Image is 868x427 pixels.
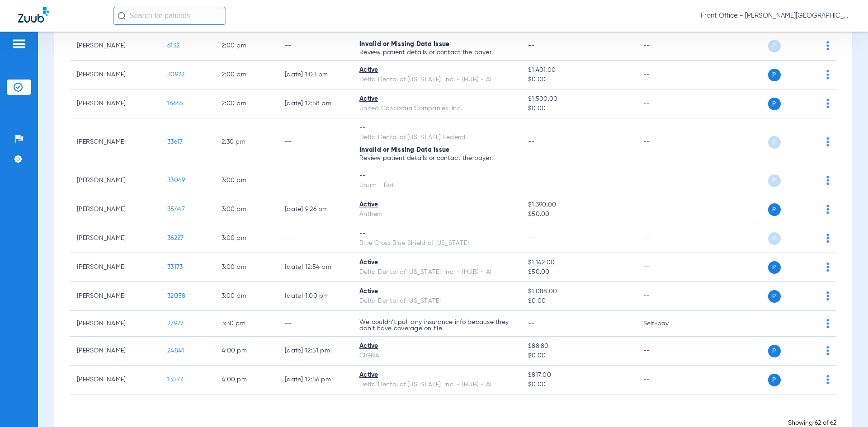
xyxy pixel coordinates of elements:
td: 3:00 PM [214,166,278,195]
td: [PERSON_NAME] [70,166,160,195]
span: $0.00 [528,104,628,113]
span: $1,142.00 [528,258,628,267]
div: Delta Dental of [US_STATE], Inc. - (HUB) - AI [359,75,514,84]
span: -- [528,139,535,145]
td: [PERSON_NAME] [70,118,160,166]
td: -- [636,337,697,366]
input: Search for patients [113,7,226,25]
img: group-dot-blue.svg [826,375,829,384]
span: $0.00 [528,351,628,361]
td: 3:00 PM [214,253,278,282]
span: $817.00 [528,371,628,380]
span: $1,390.00 [528,200,628,210]
span: 27977 [167,320,184,327]
img: group-dot-blue.svg [826,234,829,243]
span: P [768,40,781,52]
img: group-dot-blue.svg [826,70,829,79]
img: group-dot-blue.svg [826,99,829,108]
td: 3:00 PM [214,282,278,311]
td: [PERSON_NAME] [70,311,160,337]
td: [DATE] 9:26 PM [278,195,352,224]
span: Invalid or Missing Data Issue [359,41,449,47]
img: group-dot-blue.svg [826,176,829,185]
p: Review patient details or contact the payer. [359,49,514,56]
td: [PERSON_NAME] [70,32,160,61]
div: Active [359,94,514,104]
td: 3:00 PM [214,224,278,253]
div: Delta Dental of [US_STATE] [359,296,514,306]
span: 30922 [167,71,184,78]
td: -- [636,166,697,195]
img: group-dot-blue.svg [826,291,829,300]
span: 33617 [167,139,183,145]
span: 24841 [167,347,184,354]
span: $1,500.00 [528,94,628,104]
img: hamburger-icon [12,38,26,49]
div: Delta Dental of [US_STATE], Inc. - (HUB) - AI [359,380,514,389]
td: 2:00 PM [214,89,278,118]
span: P [768,232,781,245]
td: 4:00 PM [214,366,278,394]
span: 16665 [167,100,183,107]
img: Search Icon [118,12,126,20]
span: $0.00 [528,296,628,306]
td: [PERSON_NAME] [70,195,160,224]
span: -- [528,320,535,327]
td: -- [278,224,352,253]
div: CIGNA [359,351,514,361]
span: -- [528,235,535,241]
div: United Concordia Companies, Inc. [359,104,514,113]
span: $50.00 [528,267,628,277]
span: Invalid or Missing Data Issue [359,147,449,153]
iframe: Chat Widget [823,384,868,427]
div: -- [359,123,514,133]
img: group-dot-blue.svg [826,346,829,355]
td: [PERSON_NAME] [70,366,160,394]
img: group-dot-blue.svg [826,319,829,328]
td: [DATE] 12:54 PM [278,253,352,282]
td: -- [636,118,697,166]
div: Delta Dental of [US_STATE], Inc. - (HUB) - AI [359,267,514,277]
span: P [768,98,781,110]
span: 6132 [167,42,179,49]
td: 4:00 PM [214,337,278,366]
td: -- [278,166,352,195]
td: [PERSON_NAME] [70,253,160,282]
span: $50.00 [528,210,628,219]
td: -- [636,32,697,61]
span: Front Office - [PERSON_NAME][GEOGRAPHIC_DATA] Dental Care [701,11,850,20]
img: group-dot-blue.svg [826,263,829,272]
div: Delta Dental of [US_STATE] Federal [359,133,514,142]
span: $1,088.00 [528,287,628,296]
span: P [768,174,781,187]
td: -- [278,311,352,337]
td: [DATE] 1:00 PM [278,282,352,311]
div: Active [359,66,514,75]
div: Active [359,371,514,380]
span: 32058 [167,293,185,299]
td: 3:30 PM [214,311,278,337]
span: 35447 [167,206,185,212]
p: Review patient details or contact the payer. [359,155,514,161]
td: -- [636,89,697,118]
td: [DATE] 12:58 PM [278,89,352,118]
span: $0.00 [528,380,628,389]
td: [PERSON_NAME] [70,61,160,89]
span: $0.00 [528,75,628,84]
td: 3:00 PM [214,195,278,224]
td: [PERSON_NAME] [70,224,160,253]
td: -- [636,195,697,224]
p: We couldn’t pull any insurance info because they don’t have coverage on file. [359,319,514,332]
span: P [768,69,781,81]
td: 2:00 PM [214,61,278,89]
td: -- [636,224,697,253]
td: [PERSON_NAME] [70,282,160,311]
div: Active [359,258,514,267]
td: -- [278,32,352,61]
span: -- [528,177,535,183]
div: Blue Cross Blue Shield of [US_STATE] [359,239,514,248]
td: -- [636,253,697,282]
td: Self-pay [636,311,697,337]
td: -- [278,118,352,166]
td: [DATE] 1:03 PM [278,61,352,89]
